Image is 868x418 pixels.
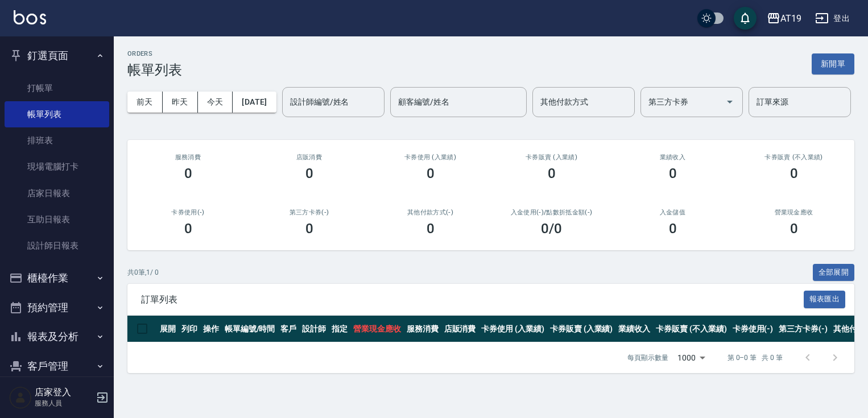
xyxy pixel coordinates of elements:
th: 營業現金應收 [350,316,404,342]
a: 打帳單 [5,75,109,101]
h3: 帳單列表 [127,62,182,78]
h3: 0 [305,221,313,237]
h2: 卡券使用(-) [141,209,235,216]
h2: 卡券販賣 (入業績) [505,154,598,161]
h3: 0 [305,165,313,181]
h3: 服務消費 [141,154,235,161]
p: 第 0–0 筆 共 0 筆 [728,353,783,363]
button: 前天 [127,92,163,113]
th: 第三方卡券(-) [776,316,830,342]
h3: 0 /0 [541,221,562,237]
button: 櫃檯作業 [5,263,109,293]
th: 卡券販賣 (不入業績) [653,316,729,342]
h3: 0 [427,165,435,181]
th: 服務消費 [404,316,441,342]
h3: 0 [790,165,798,181]
th: 設計師 [299,316,329,342]
a: 店家日報表 [5,180,109,206]
h2: 第三方卡券(-) [262,209,356,216]
h2: 入金使用(-) /點數折抵金額(-) [505,209,598,216]
h3: 0 [184,165,192,181]
a: 設計師日報表 [5,233,109,259]
h2: 入金儲值 [626,209,720,216]
button: 客戶管理 [5,351,109,381]
button: save [734,7,757,30]
div: AT19 [780,11,801,26]
button: 昨天 [163,92,198,113]
h3: 0 [427,221,435,237]
h2: 卡券使用 (入業績) [383,154,477,161]
a: 排班表 [5,127,109,154]
button: [DATE] [233,92,276,113]
button: 預約管理 [5,293,109,322]
th: 客戶 [278,316,299,342]
p: 共 0 筆, 1 / 0 [127,267,159,278]
button: 登出 [811,8,854,29]
h2: 卡券販賣 (不入業績) [747,154,841,161]
h2: 營業現金應收 [747,209,841,216]
h3: 0 [669,165,677,181]
button: Open [721,93,739,111]
h3: 0 [790,221,798,237]
div: 1000 [673,342,709,373]
th: 展開 [157,316,179,342]
th: 指定 [329,316,350,342]
a: 互助日報表 [5,206,109,233]
button: 今天 [198,92,233,113]
h2: 其他付款方式(-) [383,209,477,216]
a: 現場電腦打卡 [5,154,109,180]
h2: 店販消費 [262,154,356,161]
th: 卡券使用 (入業績) [478,316,547,342]
button: 全部展開 [813,264,855,282]
img: Logo [14,10,46,24]
h5: 店家登入 [35,387,93,398]
span: 訂單列表 [141,294,804,305]
th: 卡券使用(-) [730,316,776,342]
th: 帳單編號/時間 [222,316,278,342]
a: 新開單 [812,58,854,69]
h2: ORDERS [127,50,182,57]
button: 新開單 [812,53,854,75]
th: 店販消費 [441,316,479,342]
th: 列印 [179,316,200,342]
a: 帳單列表 [5,101,109,127]
img: Person [9,386,32,409]
th: 卡券販賣 (入業績) [547,316,616,342]
th: 操作 [200,316,222,342]
h3: 0 [548,165,556,181]
button: 釘選頁面 [5,41,109,71]
p: 每頁顯示數量 [627,353,668,363]
button: AT19 [762,7,806,30]
th: 業績收入 [615,316,653,342]
a: 報表匯出 [804,293,846,304]
h2: 業績收入 [626,154,720,161]
button: 報表及分析 [5,322,109,351]
button: 報表匯出 [804,291,846,308]
h3: 0 [669,221,677,237]
h3: 0 [184,221,192,237]
p: 服務人員 [35,398,93,408]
